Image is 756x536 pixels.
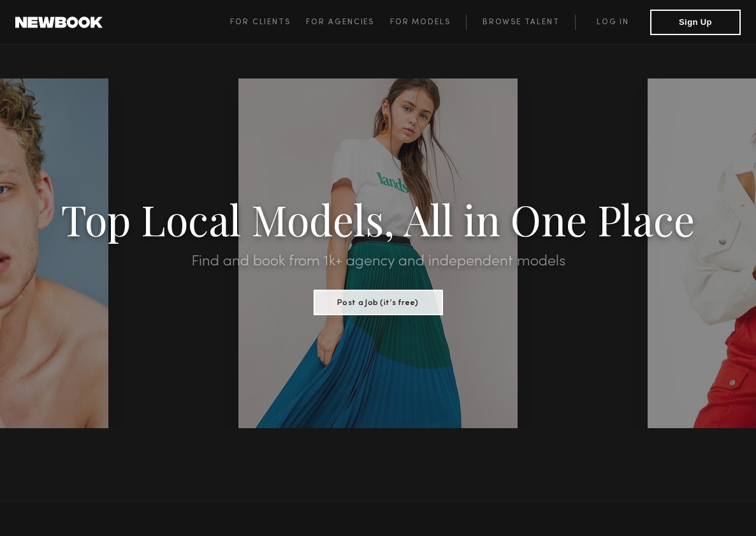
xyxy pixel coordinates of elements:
[306,19,374,26] span: For Agencies
[230,15,306,30] a: For Clients
[390,15,467,30] a: For Models
[57,199,699,239] h1: Top Local Models, All in One Place
[306,15,389,30] a: For Agencies
[314,290,443,315] button: Post a Job (it’s free)
[314,294,443,308] a: Post a Job (it’s free)
[57,254,699,269] h2: Find and book from 1k+ agency and independent models
[466,15,575,30] a: Browse Talent
[230,19,291,26] span: For Clients
[390,19,451,26] span: For Models
[575,15,650,30] a: Log in
[650,10,741,35] button: Sign Up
